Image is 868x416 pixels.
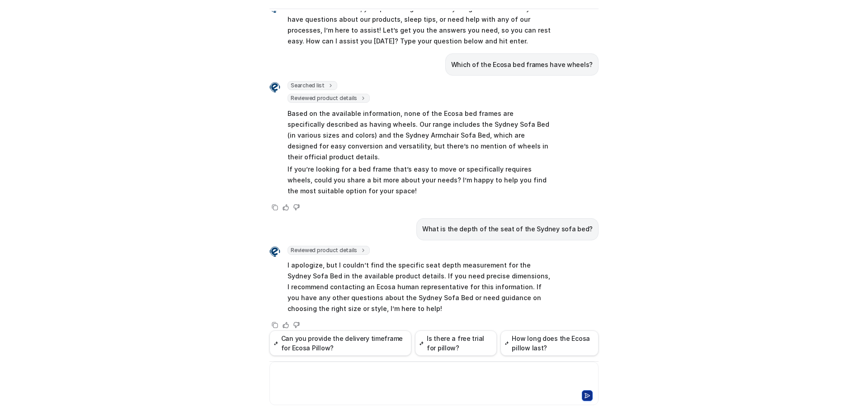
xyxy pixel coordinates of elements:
span: Reviewed product details [288,246,370,255]
p: If you’re looking for a bed frame that’s easy to move or specifically requires wheels, could you ... [288,164,552,196]
button: Can you provide the delivery timeframe for Ecosa Pillow? [269,330,411,356]
img: Widget [269,246,280,257]
p: Which of the Ecosa bed frames have wheels? [451,59,593,70]
span: Searched list [288,81,337,90]
p: Hi there! I’m Dream Bot, your personal guide to everything Ecosa. Whether you have questions abou... [288,3,552,47]
p: Based on the available information, none of the Ecosa bed frames are specifically described as ha... [288,108,552,163]
button: How long does the Ecosa pillow last? [500,330,599,356]
img: Widget [269,82,280,93]
p: I apologize, but I couldn’t find the specific seat depth measurement for the Sydney Sofa Bed in t... [288,260,552,314]
span: Reviewed product details [288,94,370,103]
button: Is there a free trial for pillow? [415,330,497,356]
p: What is the depth of the seat of the Sydney sofa bed? [422,224,593,234]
